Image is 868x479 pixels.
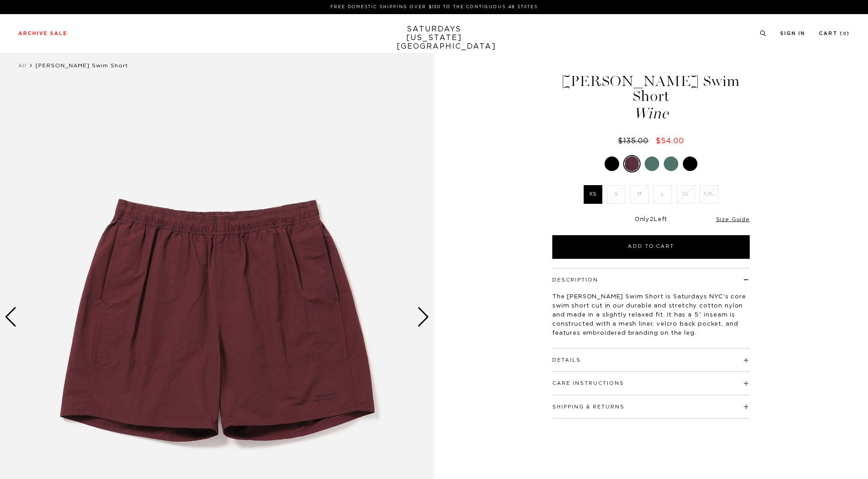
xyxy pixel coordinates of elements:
[551,106,751,121] span: Wine
[551,74,751,121] h1: [PERSON_NAME] Swim Short
[716,217,750,222] a: Size Guide
[584,185,602,204] label: XS
[552,277,598,282] button: Description
[5,307,17,327] div: Previous slide
[656,137,684,145] span: $54.00
[780,31,805,36] a: Sign In
[22,4,846,10] p: FREE DOMESTIC SHIPPING OVER $150 TO THE CONTIGUOUS 48 STATES
[843,32,847,36] small: 0
[417,307,429,327] div: Next slide
[552,404,625,409] button: Shipping & Returns
[819,31,850,36] a: Cart (0)
[552,292,750,338] p: The [PERSON_NAME] Swim Short is Saturdays NYC's core swim short cut in our durable and stretchy c...
[552,358,581,363] button: Details
[35,63,128,68] span: [PERSON_NAME] Swim Short
[552,235,750,259] button: Add to Cart
[18,31,67,36] a: Archive Sale
[618,137,652,145] del: $135.00
[552,216,750,224] div: Only Left
[397,25,472,51] a: SATURDAYS[US_STATE][GEOGRAPHIC_DATA]
[650,217,654,222] span: 2
[552,381,624,386] button: Care Instructions
[18,63,26,68] a: All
